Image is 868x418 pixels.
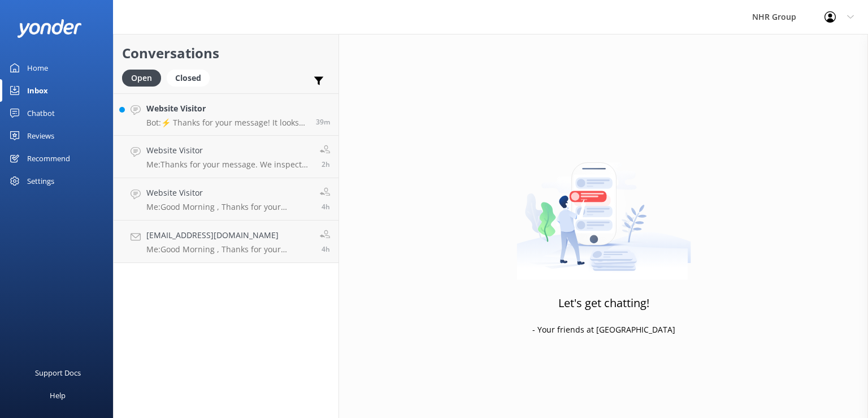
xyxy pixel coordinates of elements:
div: Help [50,384,66,407]
a: Open [122,71,167,84]
div: Closed [167,70,210,87]
h4: Website Visitor [146,102,307,115]
p: Me: Thanks for your message. We inspect the vehicle on return and if the fuel is full and there i... [146,160,311,170]
div: Open [122,70,161,87]
h4: [EMAIL_ADDRESS][DOMAIN_NAME] [146,229,311,242]
div: Inbox [27,79,48,102]
p: - Your friends at [GEOGRAPHIC_DATA] [532,324,675,336]
h4: Website Visitor [146,144,311,157]
a: Website VisitorBot:⚡ Thanks for your message! It looks like this one might be best handled by our... [114,93,338,136]
div: Support Docs [35,361,81,384]
a: [EMAIL_ADDRESS][DOMAIN_NAME]Me:Good Morning , Thanks for your message. would you mind providing y... [114,221,338,263]
p: Bot: ⚡ Thanks for your message! It looks like this one might be best handled by our team directly... [146,118,307,128]
div: Chatbot [27,102,55,124]
span: Sep 04 2025 09:35am (UTC +12:00) Pacific/Auckland [322,160,330,169]
h4: Website Visitor [146,187,311,199]
h2: Conversations [122,42,330,64]
img: artwork of a man stealing a conversation from at giant smartphone [517,139,691,280]
a: Website VisitorMe:Thanks for your message. We inspect the vehicle on return and if the fuel is fu... [114,136,338,178]
span: Sep 04 2025 11:05am (UTC +12:00) Pacific/Auckland [316,117,330,127]
span: Sep 04 2025 07:23am (UTC +12:00) Pacific/Auckland [322,202,330,212]
div: Reviews [27,124,54,147]
div: Home [27,57,48,79]
div: Settings [27,170,54,192]
span: Sep 04 2025 07:22am (UTC +12:00) Pacific/Auckland [322,244,330,254]
a: Website VisitorMe:Good Morning , Thanks for your message. May i ask where do you want to collect ... [114,178,338,221]
p: Me: Good Morning , Thanks for your message. would you mind providing you contact number we will g... [146,244,311,255]
div: Recommend [27,147,70,170]
h3: Let's get chatting! [558,294,649,312]
p: Me: Good Morning , Thanks for your message. May i ask where do you want to collect the van from ?... [146,202,311,212]
a: Closed [167,71,215,84]
img: yonder-white-logo.png [17,19,82,38]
